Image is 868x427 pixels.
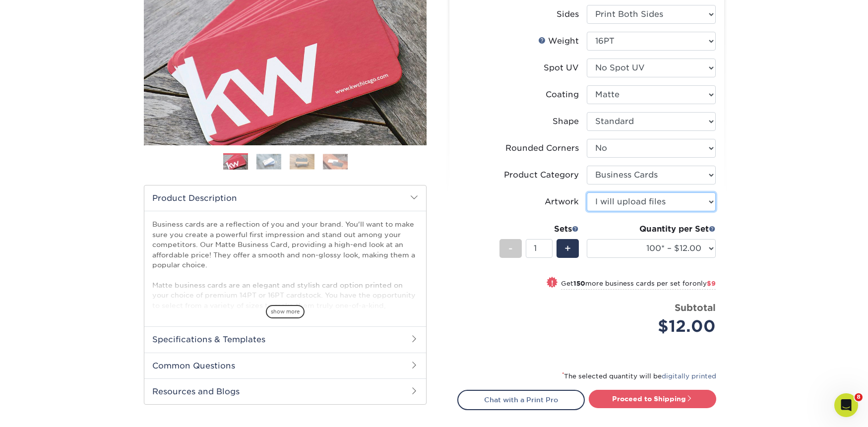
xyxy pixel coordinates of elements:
[561,280,716,290] small: Get more business cards per set for
[266,305,305,318] span: show more
[551,278,554,288] span: !
[834,393,858,417] iframe: Intercom live chat
[562,372,716,380] small: The selected quantity will be
[457,390,585,410] a: Chat with a Print Pro
[538,35,579,47] div: Weight
[675,302,716,313] strong: Subtotal
[589,390,716,408] a: Proceed to Shipping
[692,280,716,287] span: only
[594,314,716,338] div: $12.00
[144,353,426,378] h2: Common Questions
[564,241,571,256] span: +
[573,280,585,287] strong: 150
[855,393,863,401] span: 8
[223,150,248,175] img: Business Cards 01
[546,89,579,101] div: Coating
[499,223,579,235] div: Sets
[545,196,579,208] div: Artwork
[662,372,716,380] a: digitally printed
[505,142,579,154] div: Rounded Corners
[553,116,579,127] div: Shape
[707,280,716,287] span: $9
[323,154,348,169] img: Business Cards 04
[504,169,579,181] div: Product Category
[544,62,579,74] div: Spot UV
[587,223,716,235] div: Quantity per Set
[256,154,281,169] img: Business Cards 02
[144,326,426,352] h2: Specifications & Templates
[290,154,314,169] img: Business Cards 03
[144,185,426,211] h2: Product Description
[144,378,426,404] h2: Resources and Blogs
[2,397,84,424] iframe: Google Customer Reviews
[557,8,579,20] div: Sides
[508,241,513,256] span: -
[152,219,418,361] p: Business cards are a reflection of you and your brand. You'll want to make sure you create a powe...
